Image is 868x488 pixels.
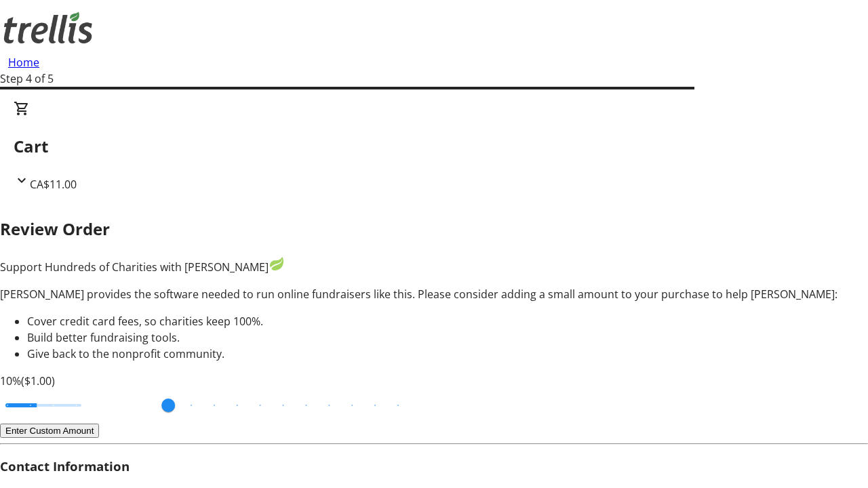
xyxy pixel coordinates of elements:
div: CartCA$11.00 [14,100,854,192]
li: Cover credit card fees, so charities keep 100%. [27,313,868,329]
li: Give back to the nonprofit community. [27,346,868,362]
span: CA$11.00 [30,177,77,192]
li: Build better fundraising tools. [27,329,868,346]
h2: Cart [14,134,854,159]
